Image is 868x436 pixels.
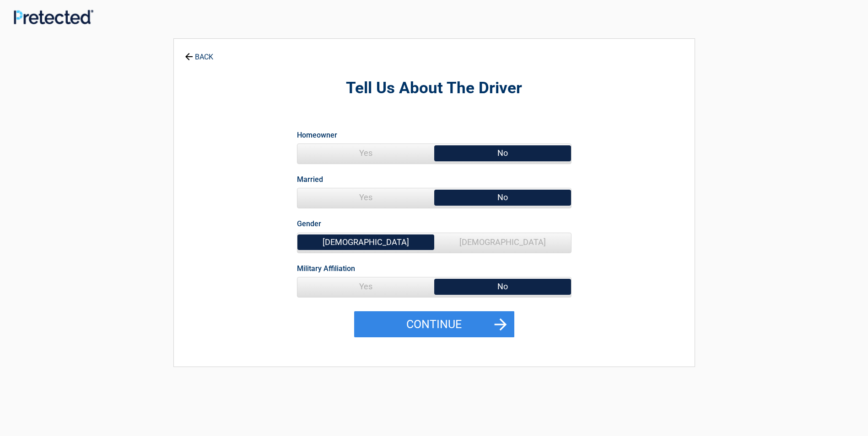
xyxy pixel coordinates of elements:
a: BACK [183,45,215,61]
span: Yes [297,277,434,296]
span: No [434,277,571,296]
span: Yes [297,144,434,162]
label: Gender [297,218,321,230]
label: Married [297,173,323,186]
label: Military Affiliation [297,262,355,275]
span: [DEMOGRAPHIC_DATA] [297,233,434,251]
button: Continue [354,311,514,338]
h2: Tell Us About The Driver [224,78,644,99]
span: No [434,188,571,207]
img: Main Logo [14,10,93,24]
span: Yes [297,188,434,207]
label: Homeowner [297,129,337,141]
span: [DEMOGRAPHIC_DATA] [434,233,571,251]
span: No [434,144,571,162]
